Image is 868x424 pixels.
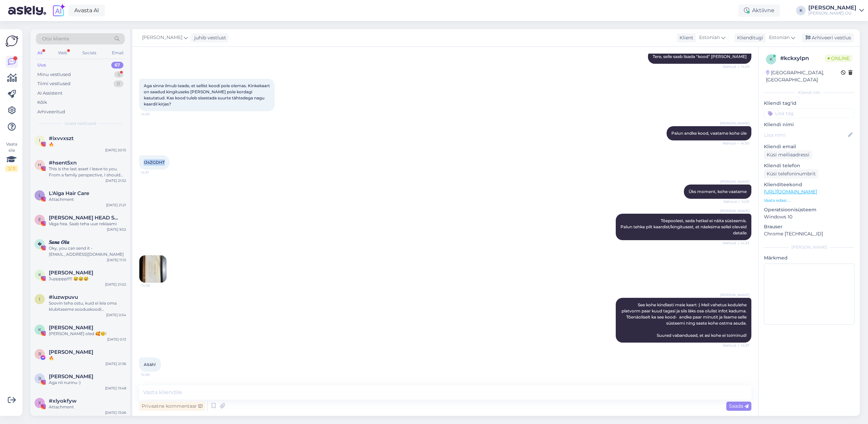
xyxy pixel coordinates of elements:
div: Vaata siia [5,141,18,172]
span: #xlyokfyw [49,398,77,404]
span: h [38,162,41,167]
span: i [39,138,40,143]
div: This is the last asset I leave to you. From a family perspective, I should give you this account.... [49,166,126,178]
span: See kohe kindlasti meie kaart :) Meil vahetus kodulehe platvorm paar kuud tagasi ja siis läks osa... [622,302,748,338]
div: Arhiveeri vestlus [802,33,854,42]
div: Küsi telefoninumbrit [764,169,818,178]
div: [GEOGRAPHIC_DATA], [GEOGRAPHIC_DATA] [766,69,841,83]
div: [DATE] 21:52 [105,178,126,183]
span: IJ4ZGDHT [144,160,165,165]
div: [DATE] 20:15 [105,148,126,153]
span: L [39,193,41,198]
span: Uued vestlused [65,120,96,127]
span: Tõepoolest, seda hetkel ei näita süsteemis. Palun tehke pilt kaardist/kingitusest, et näeksime se... [620,218,748,235]
span: Estonian [769,34,790,41]
div: [DATE] 9:52 [107,227,126,232]
span: Nähtud ✓ 14:29 [723,64,749,69]
span: 14:30 [141,112,166,117]
span: 14:31 [141,170,166,175]
div: [PERSON_NAME] [764,244,854,250]
a: [PERSON_NAME][PERSON_NAME] OÜ [808,5,864,16]
div: [DATE] 21:21 [106,203,126,208]
span: Saada [729,403,749,409]
p: Kliendi nimi [764,121,854,128]
div: Tiimi vestlused [37,80,71,87]
a: Avasta AI [68,5,105,16]
span: Aga sinna ilmub teade, et sellist koodi pole olemas. Kinkekaart on saadud kingituseks [PERSON_NAM... [144,83,271,107]
a: [URL][DOMAIN_NAME] [764,189,817,195]
p: Kliendi tag'id [764,100,854,107]
div: [DATE] 21:02 [105,282,126,287]
span: [PERSON_NAME] [720,208,749,213]
div: [PERSON_NAME] [808,5,856,11]
div: Attachment [49,404,126,410]
div: [DATE] 0:54 [106,312,126,317]
span: [PERSON_NAME] [720,121,749,126]
p: Klienditeekond [764,181,854,188]
img: explore-ai [52,3,66,18]
div: # kckxylpn [780,54,825,62]
div: Küsi meiliaadressi [764,150,812,159]
span: Üks moment, kohe vaatame [689,189,747,194]
div: Aga nii nunnu :) [49,380,126,386]
span: 14:38 [141,372,166,377]
div: Privaatne kommentaar [139,402,205,411]
span: B [38,376,41,381]
div: [DATE] 11:15 [107,257,126,263]
span: Estonian [699,34,720,41]
div: Email [111,49,125,57]
span: #iuzwpuvu [49,294,78,300]
span: Riina Maat [49,349,93,355]
span: Online [825,55,852,62]
div: Minu vestlused [37,71,71,78]
div: Kõik [37,99,47,106]
p: Vaata edasi ... [764,197,854,204]
span: Tere, selle saab lisada "kood" [PERSON_NAME] [653,54,747,59]
div: 🔥 [49,355,126,361]
span: Nähtud ✓ 14:33 [723,240,749,246]
div: Soovin teha ostu, kuid ei leia oma klubitaseme sooduskoodi klubistaatuse alt. [49,300,126,312]
div: [DATE] 0:13 [107,337,126,342]
p: Märkmed [764,254,854,262]
div: [DATE] 21:36 [105,361,126,366]
span: x [38,400,41,405]
span: Kristi Rugo [49,325,93,331]
div: Oky, you can send it - [EMAIL_ADDRESS][DOMAIN_NAME] [49,245,126,257]
span: [PERSON_NAME] [720,179,749,184]
span: [PERSON_NAME] [720,292,749,297]
div: [DATE] 13:06 [105,410,126,415]
div: Arhiveeritud [37,109,65,115]
span: K [38,272,41,277]
div: Aktiivne [738,4,780,17]
span: Evella HEAD SPA & heaolusalong | peamassaaž | HEAD SPA TALLINN [49,215,119,221]
span: Aitäh! [144,362,156,367]
div: Juppppp!!!!! 😅😅😅 [49,276,126,282]
div: Socials [81,49,98,57]
div: 5 [114,71,123,78]
span: L'Alga Hair Care [49,190,89,196]
input: Lisa tag [764,108,854,118]
div: [DATE] 13:48 [105,386,126,391]
span: E [38,217,41,222]
span: Otsi kliente [42,35,69,42]
span: #hsent5xn [49,160,77,166]
p: Kliendi email [764,143,854,150]
div: 67 [111,62,123,69]
span: � [38,242,42,247]
div: [PERSON_NAME] oled 🥰☺️! [49,331,126,337]
div: [PERSON_NAME] OÜ [808,11,856,16]
span: Palun andke kood, vaatame kohe üle [671,131,747,136]
input: Lisa nimi [764,131,847,139]
div: 0 [114,80,123,87]
span: [PERSON_NAME] [142,34,182,41]
div: 🔥 [49,141,126,148]
p: Kliendi telefon [764,162,854,169]
div: K [796,6,806,15]
span: k [770,57,773,62]
div: juhib vestlust [192,34,226,41]
div: Kliendi info [764,90,854,96]
div: Web [57,49,68,57]
span: KATRI TELLER [49,270,93,276]
img: Attachment [139,255,166,283]
div: Uus [37,62,46,69]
